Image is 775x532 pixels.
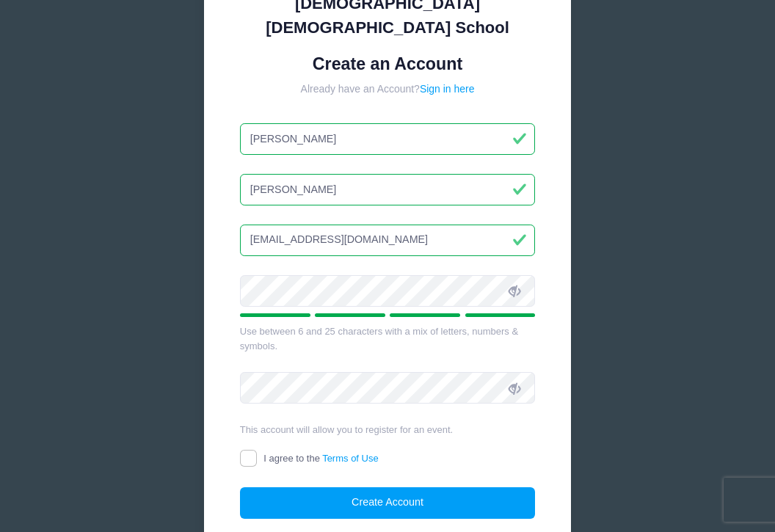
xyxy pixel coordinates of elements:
[240,225,536,256] input: Email
[240,450,257,467] input: I agree to theTerms of Use
[322,453,379,464] a: Terms of Use
[240,487,536,519] button: Create Account
[420,83,475,95] a: Sign in here
[240,81,536,97] div: Already have an Account?
[263,453,378,464] span: I agree to the
[240,174,536,205] input: Last Name
[240,54,536,75] h1: Create an Account
[240,123,536,155] input: First Name
[240,423,536,437] div: This account will allow you to register for an event.
[240,324,536,353] div: Use between 6 and 25 characters with a mix of letters, numbers & symbols.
